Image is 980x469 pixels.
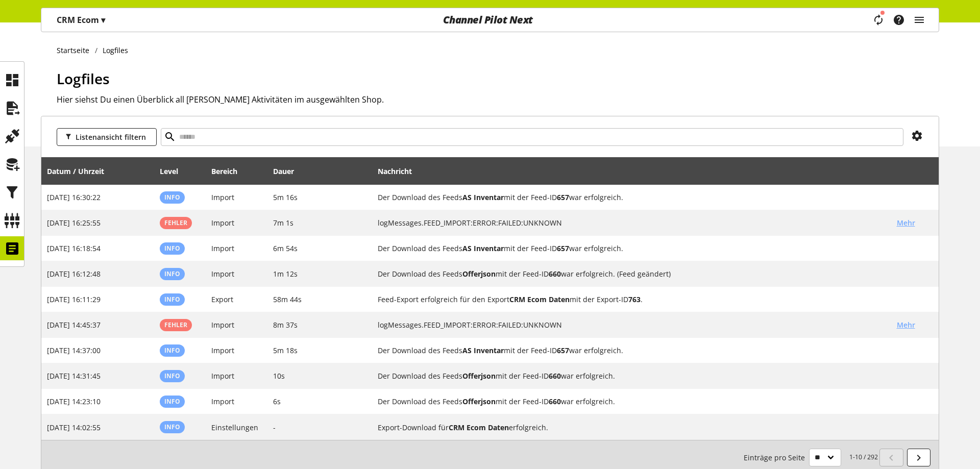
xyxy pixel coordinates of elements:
[47,423,101,432] span: [DATE] 14:02:55
[462,192,504,202] b: AS Inventar
[47,294,101,304] span: [DATE] 16:11:29
[462,345,504,355] b: AS Inventar
[164,269,180,278] span: Info
[211,320,234,330] span: Import
[549,269,561,279] b: 660
[273,345,298,355] span: 5m 18s
[164,372,180,380] span: Info
[47,269,101,279] span: [DATE] 16:12:48
[462,371,496,381] b: Offerjson
[211,294,233,304] span: Export
[211,345,234,355] span: Import
[47,243,101,253] span: [DATE] 16:18:54
[378,371,915,381] h2: Der Download des Feeds Offerjson mit der Feed-ID 660 war erfolgreich.
[378,161,934,181] div: Nachricht
[897,217,915,228] span: Mehr
[211,192,234,202] span: Import
[378,268,915,279] h2: Der Download des Feeds Offerjson mit der Feed-ID 660 war erfolgreich. (Feed geändert)
[462,243,504,253] b: AS Inventar
[549,371,561,381] b: 660
[378,294,915,305] h2: Feed-Export erfolgreich für den Export CRM Ecom Daten mit der Export-ID 763.
[557,345,569,355] b: 657
[47,192,101,202] span: [DATE] 16:30:22
[211,166,248,177] div: Bereich
[744,449,878,466] small: 1-10 / 292
[164,397,180,406] span: Info
[47,345,101,355] span: [DATE] 14:37:00
[273,371,285,381] span: 10s
[211,269,234,279] span: Import
[378,319,889,330] h2: logMessages.FEED_IMPORT:ERROR:FAILED:UNKNOWN
[549,397,561,406] b: 660
[47,371,101,381] span: [DATE] 14:31:45
[211,423,258,432] span: Einstellungen
[164,218,187,227] span: Fehler
[211,218,234,228] span: Import
[273,192,298,202] span: 5m 16s
[273,166,304,177] div: Dauer
[628,294,641,304] b: 763
[211,397,234,406] span: Import
[273,243,298,253] span: 6m 54s
[889,316,923,334] button: Mehr
[164,193,180,202] span: Info
[164,320,187,329] span: Fehler
[76,132,146,142] span: Listenansicht filtern
[160,166,188,177] div: Level
[378,192,915,203] h2: Der Download des Feeds AS Inventar mit der Feed-ID 657 war erfolgreich.
[164,423,180,431] span: Info
[273,269,298,279] span: 1m 12s
[57,128,157,146] button: Listenansicht filtern
[462,397,496,406] b: Offerjson
[378,243,915,254] h2: Der Download des Feeds AS Inventar mit der Feed-ID 657 war erfolgreich.
[211,371,234,381] span: Import
[509,294,570,304] b: CRM Ecom Daten
[462,269,496,279] b: Offerjson
[57,45,95,56] a: Startseite
[57,93,939,106] h2: Hier siehst Du einen Überblick all [PERSON_NAME] Aktivitäten im ausgewählten Shop.
[164,295,180,304] span: Info
[211,243,234,253] span: Import
[378,396,915,407] h2: Der Download des Feeds Offerjson mit der Feed-ID 660 war erfolgreich.
[557,243,569,253] b: 657
[47,166,114,177] div: Datum / Uhrzeit
[57,69,110,88] span: Logfiles
[378,345,915,356] h2: Der Download des Feeds AS Inventar mit der Feed-ID 657 war erfolgreich.
[41,8,939,32] nav: main navigation
[273,294,302,304] span: 58m 44s
[47,218,101,228] span: [DATE] 16:25:55
[378,217,889,228] h2: logMessages.FEED_IMPORT:ERROR:FAILED:UNKNOWN
[889,214,923,232] button: Mehr
[273,320,298,330] span: 8m 37s
[273,218,293,228] span: 7m 1s
[273,397,281,406] span: 6s
[47,320,101,330] span: [DATE] 14:45:37
[164,346,180,355] span: Info
[378,422,915,433] h2: Export-Download für CRM Ecom Daten erfolgreich.
[164,244,180,253] span: Info
[47,397,101,406] span: [DATE] 14:23:10
[897,319,915,330] span: Mehr
[57,14,105,26] p: CRM Ecom
[557,192,569,202] b: 657
[101,14,105,26] span: ▾
[744,452,809,463] span: Einträge pro Seite
[449,423,509,432] b: CRM Ecom Daten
